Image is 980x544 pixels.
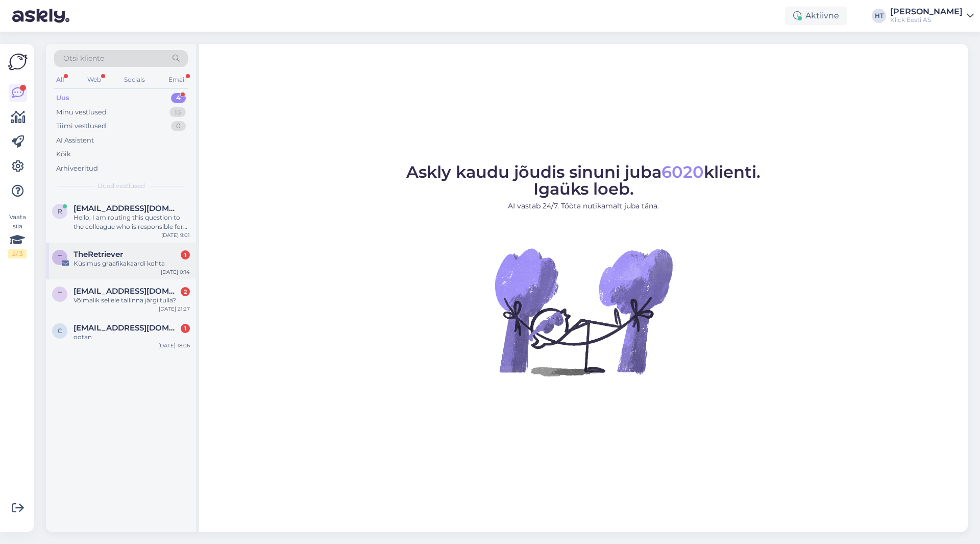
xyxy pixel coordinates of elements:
[890,8,974,24] a: [PERSON_NAME]Klick Eesti AS
[161,231,190,239] div: [DATE] 9:01
[8,212,27,258] div: Vaata siia
[73,323,180,333] span: cetlypuusepp55@gmail.com
[181,250,190,259] div: 1
[73,296,190,305] div: Võimalik sellele tallinna järgi tulla?
[181,287,190,296] div: 2
[8,52,28,72] img: Askly Logo
[97,181,145,191] span: Uued vestlused
[661,162,704,182] span: 6020
[171,93,186,103] div: 4
[58,207,62,215] span: r
[166,73,188,86] div: Email
[56,149,71,159] div: Kõik
[58,253,62,261] span: T
[181,324,190,333] div: 1
[54,73,66,86] div: All
[785,7,847,25] div: Aktiivne
[56,93,69,103] div: Uus
[406,162,761,199] span: Askly kaudu jõudis sinuni juba klienti. Igaüks loeb.
[56,163,98,174] div: Arhiveeritud
[161,268,190,276] div: [DATE] 0:14
[492,220,675,404] img: No Chat active
[56,107,107,117] div: Minu vestlused
[56,135,94,146] div: AI Assistent
[872,9,886,23] div: HT
[58,327,62,335] span: c
[169,107,186,117] div: 13
[122,73,147,86] div: Socials
[73,287,180,296] span: triinteppo@gmail.co
[73,204,180,213] span: rain.puda@gmail.com
[890,8,963,16] div: [PERSON_NAME]
[73,213,190,231] div: Hello, I am routing this question to the colleague who is responsible for this topic. The reply m...
[406,201,761,211] p: AI vastab 24/7. Tööta nutikamalt juba täna.
[73,333,190,342] div: ootan
[8,249,27,258] div: 2 / 3
[159,305,190,313] div: [DATE] 21:27
[73,250,123,259] span: TheRetriever
[63,53,104,64] span: Otsi kliente
[158,342,190,349] div: [DATE] 18:06
[58,290,62,298] span: t
[73,259,190,268] div: Küsimus graafikakaardi kohta
[56,121,106,131] div: Tiimi vestlused
[85,73,103,86] div: Web
[171,121,186,131] div: 0
[890,16,963,24] div: Klick Eesti AS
